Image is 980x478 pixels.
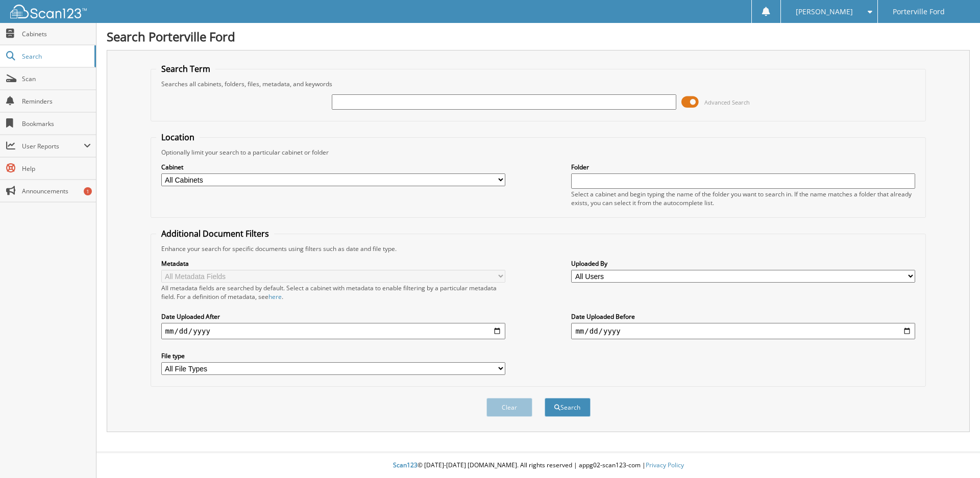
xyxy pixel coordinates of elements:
span: Scan [22,74,91,83]
span: Help [22,164,91,173]
span: [PERSON_NAME] [796,9,853,15]
div: Select a cabinet and begin typing the name of the folder you want to search in. If the name match... [571,190,915,207]
span: Porterville Ford [893,9,945,15]
span: Bookmarks [22,119,91,128]
label: Cabinet [161,163,505,171]
div: Optionally limit your search to a particular cabinet or folder [156,148,921,157]
iframe: Chat Widget [929,429,980,478]
div: © [DATE]-[DATE] [DOMAIN_NAME]. All rights reserved | appg02-scan123-com | [96,453,980,478]
legend: Location [156,132,200,143]
input: end [571,323,915,339]
span: Cabinets [22,30,91,38]
button: Search [545,398,591,417]
a: here [268,292,282,301]
label: File type [161,351,505,360]
img: scan123-logo-white.svg [10,5,87,18]
span: Scan123 [393,461,418,469]
legend: Additional Document Filters [156,228,274,239]
span: Reminders [22,97,91,106]
label: Date Uploaded Before [571,312,915,321]
div: Searches all cabinets, folders, files, metadata, and keywords [156,80,921,88]
span: Advanced Search [704,98,750,106]
span: Announcements [22,187,91,195]
span: User Reports [22,142,84,150]
span: Search [22,52,89,61]
h1: Search Porterville Ford [107,28,970,45]
input: start [161,323,505,339]
label: Uploaded By [571,259,915,268]
label: Folder [571,163,915,171]
legend: Search Term [156,63,215,74]
label: Metadata [161,259,505,268]
button: Clear [486,398,532,417]
label: Date Uploaded After [161,312,505,321]
a: Privacy Policy [646,461,684,469]
div: 1 [84,187,92,195]
div: Enhance your search for specific documents using filters such as date and file type. [156,244,921,253]
div: All metadata fields are searched by default. Select a cabinet with metadata to enable filtering b... [161,284,505,301]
